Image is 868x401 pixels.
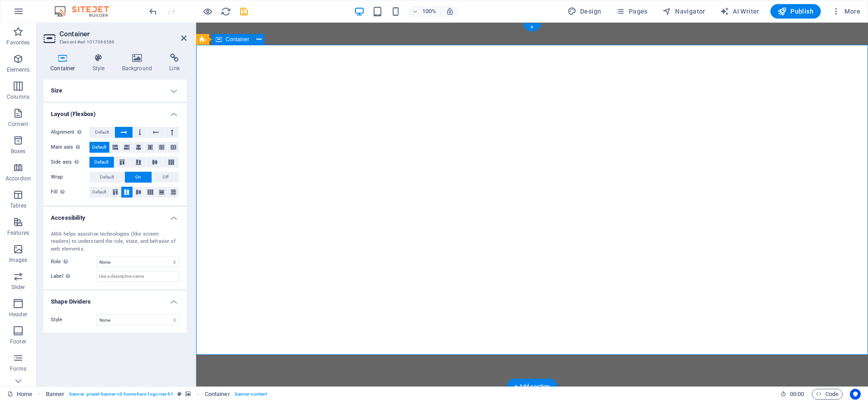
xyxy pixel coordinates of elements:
label: Side axis [51,157,89,168]
button: Code [812,389,843,400]
h3: Element #ed-1017066586 [59,38,168,46]
p: Forms [10,365,26,372]
button: On [125,172,152,183]
h4: Link [163,53,187,72]
span: Default [95,127,109,138]
img: Editor Logo [52,6,120,17]
h4: Container [44,53,86,72]
i: This element is a customizable preset [178,391,182,396]
span: Default [100,172,114,183]
div: Design (Ctrl+Alt+Y) [564,4,605,19]
button: Default [89,172,124,183]
span: Default [92,142,106,153]
h6: Session time [780,389,804,400]
button: AI Writer [716,4,763,19]
span: More [832,7,860,16]
span: Container [226,37,249,42]
span: Off [163,172,168,183]
span: Style [51,317,63,323]
p: Favorites [6,39,30,46]
h4: Accessibility [44,207,187,223]
span: Default [94,157,108,168]
label: Main axis [51,142,89,153]
label: Fill [51,187,89,198]
nav: breadcrumb [46,389,267,400]
h4: Layout (Flexbox) [44,103,187,120]
h6: 100% [422,6,437,17]
button: 100% [409,6,441,17]
button: Default [89,187,109,198]
span: Click to select. Double-click to edit [205,389,230,400]
h4: Shape Dividers [44,291,187,307]
p: Slider [11,284,25,291]
p: Elements [7,66,30,73]
span: 00 00 [790,389,804,400]
h4: Background [115,53,163,72]
input: Use a descriptive name [96,271,179,282]
button: Default [89,142,109,153]
i: On resize automatically adjust zoom level to fit chosen device. [446,7,454,15]
i: Save (Ctrl+S) [239,6,249,17]
span: Pages [616,7,647,16]
button: Design [564,4,605,19]
button: Default [89,157,114,168]
p: Features [7,229,29,237]
button: Default [89,127,114,138]
p: Header [9,311,27,318]
span: . banner .preset-banner-v3-home-hero-logo-nav-h1 [68,389,173,400]
p: Columns [7,93,30,101]
label: Wrap [51,172,89,183]
div: ARIA helps assistive technologies (like screen readers) to understand the role, state, and behavi... [51,231,179,253]
button: undo [148,6,158,17]
i: Undo: Insert preset assets (Ctrl+Z) [148,6,158,17]
span: On [135,172,141,183]
p: Tables [10,202,26,209]
div: + Add section [507,379,557,394]
button: reload [220,6,231,17]
label: Label [51,271,96,282]
button: Pages [612,4,651,19]
button: Navigator [659,4,709,19]
h4: Style [86,53,115,72]
span: AI Writer [720,7,759,16]
span: Role [51,256,70,267]
div: + [523,23,541,31]
p: Images [9,256,28,264]
span: Code [816,389,838,400]
button: Publish [770,4,821,19]
h4: Size [44,80,187,101]
i: Reload page [221,6,231,17]
h2: Container [59,30,187,38]
button: Click here to leave preview mode and continue editing [202,6,213,17]
button: More [828,4,864,19]
span: . banner-content [234,389,267,400]
a: Click to cancel selection. Double-click to open Pages [7,389,32,400]
i: This element contains a background [185,391,191,396]
p: Accordion [5,175,31,182]
button: Off [152,172,179,183]
span: Click to select. Double-click to edit [46,389,65,400]
span: Publish [778,7,814,16]
p: Footer [10,338,26,345]
span: Default [92,187,106,198]
span: : [796,391,798,397]
p: Content [8,121,28,128]
label: Alignment [51,127,89,138]
p: Boxes [11,148,26,155]
span: Navigator [662,7,705,16]
button: Usercentrics [850,389,861,400]
button: save [238,6,249,17]
span: Design [567,7,602,16]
